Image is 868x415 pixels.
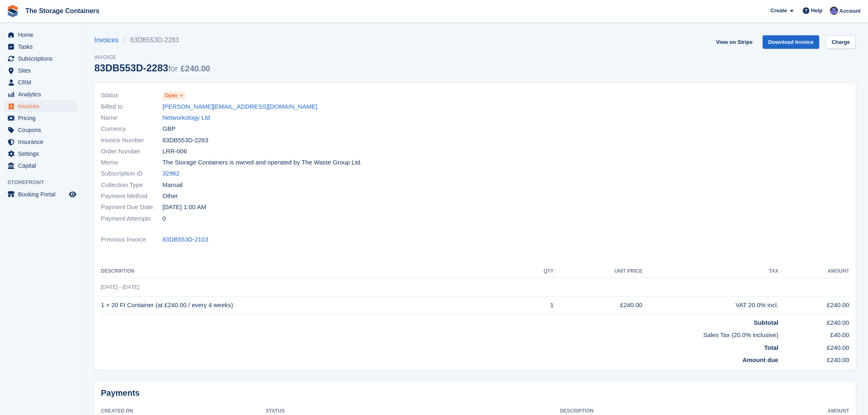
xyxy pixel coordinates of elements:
[162,147,187,156] span: LRR-006
[162,124,176,134] span: GBP
[4,112,78,124] a: menu
[162,180,183,190] span: Manual
[826,35,856,49] a: Charge
[770,7,787,15] span: Create
[554,296,642,315] td: £240.00
[4,53,78,64] a: menu
[162,214,166,223] span: 0
[22,4,103,18] a: The Storage Containers
[4,148,78,160] a: menu
[18,29,67,41] span: Home
[101,113,162,123] span: Name
[778,352,849,365] td: £240.00
[165,92,178,99] span: Open
[742,356,779,363] strong: Amount due
[101,296,521,315] td: 1 × 20 Ft Container (at £240.00 / every 4 weeks)
[7,5,19,17] img: stora-icon-8386f47178a22dfd0bd8f6a31ec36ba5ce8667c1dd55bd0f319d3a0aa187defe.svg
[764,344,779,351] strong: Total
[642,265,779,278] th: Tax
[4,100,78,112] a: menu
[4,124,78,136] a: menu
[101,102,162,112] span: Billed to
[4,29,78,41] a: menu
[18,89,67,100] span: Analytics
[4,189,78,200] a: menu
[521,296,553,315] td: 1
[101,192,162,201] span: Payment Method
[18,53,67,64] span: Subscriptions
[101,327,778,340] td: Sales Tax (20.0% inclusive)
[94,62,210,73] div: 83DB553D-2283
[18,189,67,200] span: Booking Portal
[162,192,178,201] span: Other
[4,65,78,76] a: menu
[94,35,210,45] nav: breadcrumbs
[94,35,123,45] a: Invoices
[18,100,67,112] span: Invoices
[180,64,210,73] span: £240.00
[18,112,67,124] span: Pricing
[101,214,162,223] span: Payment Attempts
[830,7,838,15] img: Dan Excell
[162,102,318,112] a: [PERSON_NAME][EMAIL_ADDRESS][DOMAIN_NAME]
[18,65,67,76] span: Sites
[18,124,67,136] span: Coupons
[18,136,67,148] span: Insurance
[162,136,208,145] span: 83DB553D-2283
[754,319,778,326] strong: Subtotal
[778,265,849,278] th: Amount
[162,203,206,212] time: 2025-09-04 00:00:00 UTC
[642,301,779,310] div: VAT 20.0% incl.
[162,169,180,178] a: 32962
[4,136,78,148] a: menu
[162,158,362,167] span: The Storage Containers is owned and operated by The Waste Group Ltd.
[778,340,849,353] td: £240.00
[811,7,822,15] span: Help
[18,41,67,52] span: Tasks
[18,160,67,171] span: Capital
[778,327,849,340] td: £40.00
[554,265,642,278] th: Unit Price
[162,91,185,100] a: Open
[778,315,849,327] td: £240.00
[101,265,521,278] th: Description
[18,77,67,88] span: CRM
[101,235,162,244] span: Previous Invoice
[94,53,210,62] span: Invoice
[4,160,78,171] a: menu
[162,113,210,123] a: Networkology Ltd
[101,158,162,167] span: Memo
[4,41,78,52] a: menu
[101,169,162,178] span: Subscription ID
[4,89,78,100] a: menu
[101,124,162,134] span: Currency
[168,64,178,73] span: for
[101,136,162,145] span: Invoice Number
[101,284,139,290] span: [DATE] - [DATE]
[4,77,78,88] a: menu
[763,35,820,49] a: Download Invoice
[101,180,162,190] span: Collection Type
[101,203,162,212] span: Payment Due Date
[778,296,849,315] td: £240.00
[68,189,78,199] a: Preview store
[18,148,67,160] span: Settings
[162,235,208,244] a: 83DB553D-2103
[713,35,756,49] a: View on Stripe
[521,265,553,278] th: QTY
[101,388,849,398] h2: Payments
[101,147,162,156] span: Order Number
[7,178,82,187] span: Storefront
[839,7,861,15] span: Account
[101,91,162,100] span: Status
